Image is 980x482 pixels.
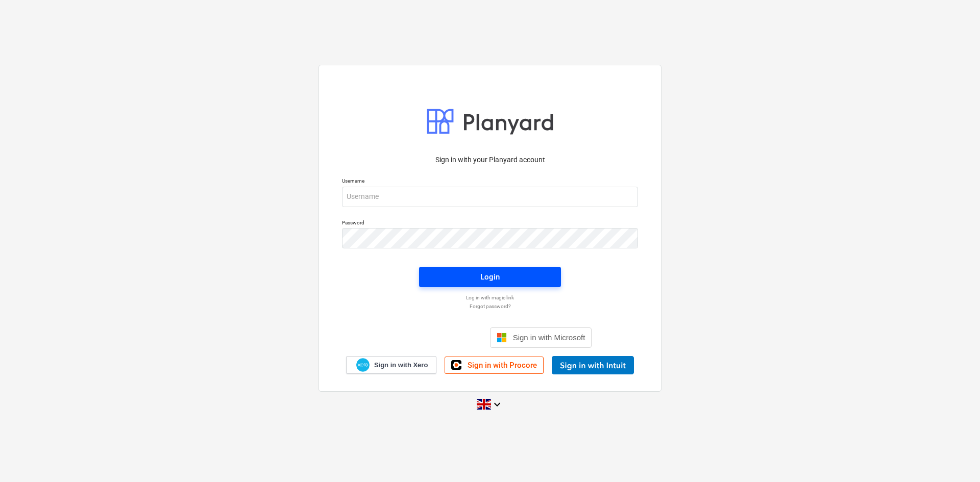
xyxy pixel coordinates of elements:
[383,326,487,349] iframe: Sign in with Google Button
[356,358,370,372] img: Xero logo
[374,361,428,370] span: Sign in with Xero
[342,177,638,186] p: Username
[419,267,561,287] button: Login
[346,356,437,374] a: Sign in with Xero
[445,357,544,374] a: Sign in with Procore
[491,398,503,411] i: keyboard_arrow_down
[480,270,500,284] div: Login
[337,303,643,310] a: Forgot password?
[342,155,638,165] p: Sign in with your Planyard account
[342,187,638,207] input: Username
[513,333,585,342] span: Sign in with Microsoft
[337,294,643,301] a: Log in with magic link
[929,433,980,482] iframe: Chat Widget
[468,361,537,370] span: Sign in with Procore
[342,219,638,228] p: Password
[497,333,507,343] img: Microsoft logo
